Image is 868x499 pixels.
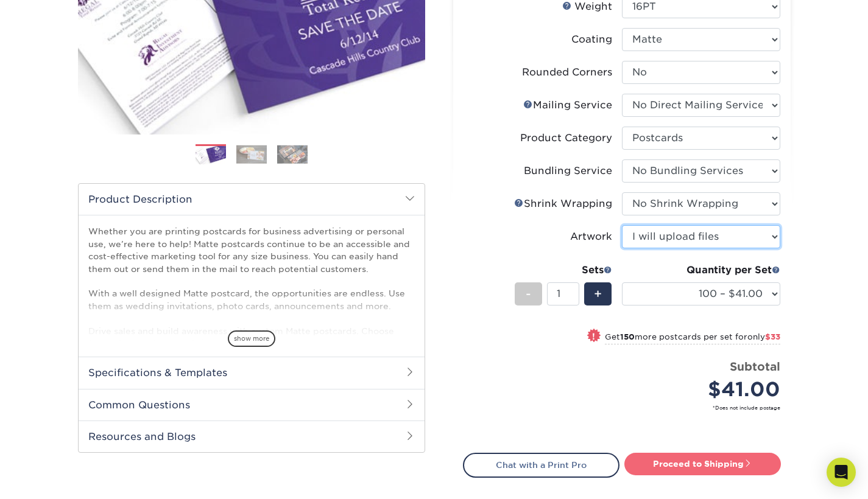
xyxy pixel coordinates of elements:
p: Whether you are printing postcards for business advertising or personal use, we’re here to help! ... [88,225,415,374]
div: Mailing Service [523,98,612,113]
div: Rounded Corners [522,65,612,80]
span: only [747,332,780,341]
small: Get more postcards per set for [605,332,780,344]
a: Proceed to Shipping [624,453,781,475]
small: *Does not include postage [473,404,780,411]
div: Bundling Service [524,164,612,178]
span: ! [592,330,595,343]
span: - [526,285,531,303]
strong: 150 [620,332,635,341]
div: Shrink Wrapping [514,197,612,211]
h2: Specifications & Templates [79,357,425,388]
div: Product Category [520,131,612,145]
h2: Resources and Blogs [79,420,425,452]
img: Postcards 01 [196,145,226,166]
span: $33 [765,332,780,341]
img: Postcards 02 [236,145,267,164]
h2: Product Description [79,184,425,215]
strong: Subtotal [730,360,780,373]
a: Chat with a Print Pro [463,453,619,477]
div: Coating [571,32,612,47]
div: $41.00 [631,375,780,404]
div: Artwork [570,229,612,244]
div: Quantity per Set [622,263,780,277]
div: Open Intercom Messenger [827,458,856,487]
div: Sets [515,263,612,277]
img: Postcards 03 [277,145,308,164]
h2: Common Questions [79,389,425,420]
span: show more [228,330,275,347]
span: + [594,285,602,303]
